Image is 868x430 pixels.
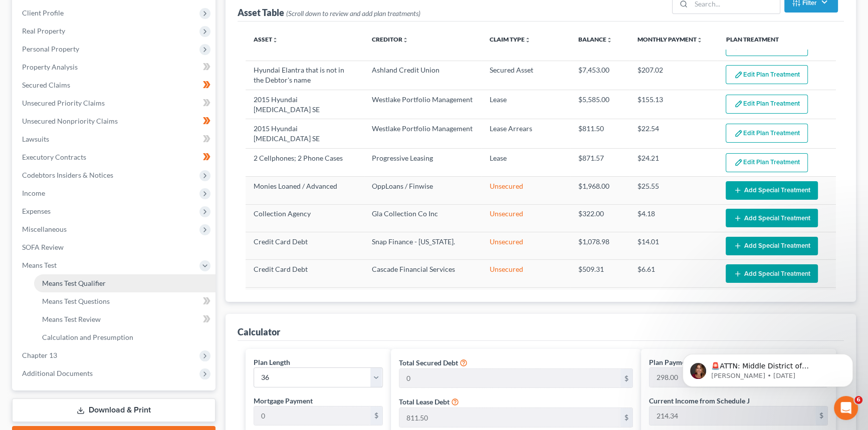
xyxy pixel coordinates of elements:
img: edit-pencil-c1479a1de80d8dea1e2430c2f745a3c6a07e9d7aa2eeffe225670001d78357a8.svg [734,71,743,79]
td: $5,585.00 [570,90,629,119]
button: Edit Plan Treatment [726,65,808,84]
span: Unsecured Priority Claims [22,99,105,107]
a: Download & Print [12,398,215,422]
span: Means Test Questions [42,297,110,305]
td: 2 Cellphones; 2 Phone Cases [246,148,364,176]
td: $25.55 [629,177,718,204]
td: $3,095.38 [570,287,629,315]
td: Unsecured [482,177,570,204]
input: 0.00 [649,368,815,387]
td: Unsecured [482,232,570,260]
td: Lease [482,90,570,119]
button: Add Special Treatment [726,209,818,227]
i: unfold_more [525,37,531,43]
img: edit-pencil-c1479a1de80d8dea1e2430c2f745a3c6a07e9d7aa2eeffe225670001d78357a8.svg [734,100,743,108]
input: 0.00 [649,406,815,425]
td: $40.19 [629,287,718,315]
label: Mortgage Payment [254,395,313,406]
td: $1,968.00 [570,177,629,204]
td: Lease [482,148,570,176]
td: $4.18 [629,204,718,232]
a: Creditorunfold_more [372,36,408,43]
td: $509.31 [570,260,629,287]
td: Credit Card Debt [246,232,364,260]
span: Lawsuits [22,135,49,143]
div: $ [815,406,827,425]
span: (Scroll down to review and add plan treatments) [286,9,420,18]
td: Ashland Credit Union [364,61,482,90]
span: Additional Documents [22,369,93,377]
td: Lease Arrears [482,119,570,148]
td: $1,078.98 [570,232,629,260]
span: Means Test [22,261,57,269]
button: Add Special Treatment [726,237,818,255]
input: 0.00 [254,406,370,425]
td: Unsecured [482,287,570,315]
td: Westlake Portfolio Management [364,90,482,119]
i: unfold_more [606,37,612,43]
td: Unsecured [482,260,570,287]
span: Personal Property [22,45,79,53]
a: Lawsuits [14,130,215,148]
span: Means Test Qualifier [42,279,106,287]
label: Plan Payment Needed on Schedule J [649,357,762,367]
td: $322.00 [570,204,629,232]
a: Monthly Paymentunfold_more [637,36,703,43]
label: Plan Length [254,357,290,367]
td: $24.21 [629,148,718,176]
button: Add Special Treatment [726,264,818,283]
a: Executory Contracts [14,148,215,166]
a: Claim Typeunfold_more [490,36,531,43]
span: SOFA Review [22,243,64,251]
span: 6 [854,396,862,404]
a: Means Test Questions [34,292,215,310]
a: Unsecured Priority Claims [14,94,215,112]
span: Executory Contracts [22,153,86,161]
td: $207.02 [629,61,718,90]
div: $ [620,369,632,388]
i: unfold_more [272,37,278,43]
td: $811.50 [570,119,629,148]
label: Total Lease Debt [399,396,450,407]
a: Calculation and Presumption [34,328,215,346]
span: Unsecured Nonpriority Claims [22,117,118,125]
span: Income [22,189,45,197]
th: Plan Treatment [718,30,836,50]
td: Progressive Leasing [364,148,482,176]
td: Secured Asset [482,61,570,90]
div: $ [620,408,632,427]
label: Total Secured Debt [399,357,458,368]
td: 2015 Hyundai [MEDICAL_DATA] SE [246,119,364,148]
td: Credit Card Debt [246,287,364,315]
span: Chapter 13 [22,351,57,359]
span: Real Property [22,27,65,35]
td: Snap Finance - [US_STATE]. [364,287,482,315]
span: Secured Claims [22,81,70,89]
iframe: Intercom live chat [834,396,858,420]
i: unfold_more [402,37,408,43]
a: Property Analysis [14,58,215,76]
span: Client Profile [22,9,64,17]
a: Unsecured Nonpriority Claims [14,112,215,130]
td: $7,453.00 [570,61,629,90]
td: Gla Collection Co Inc [364,204,482,232]
td: Cascade Financial Services [364,260,482,287]
td: $22.54 [629,119,718,148]
div: Asset Table [238,7,420,19]
input: 0.00 [399,369,620,388]
span: Codebtors Insiders & Notices [22,171,113,179]
a: Means Test Review [34,310,215,328]
td: 2015 Hyundai [MEDICAL_DATA] SE [246,90,364,119]
a: Assetunfold_more [254,36,278,43]
td: OppLoans / Finwise [364,177,482,204]
a: Balanceunfold_more [578,36,612,43]
a: Means Test Qualifier [34,274,215,292]
a: SOFA Review [14,238,215,256]
label: Current Income from Schedule J [649,395,750,406]
iframe: Intercom notifications message [668,333,868,403]
td: Hyundai Elantra that is not in the Debtor's name [246,61,364,90]
div: Calculator [238,326,280,338]
td: Credit Card Debt [246,260,364,287]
